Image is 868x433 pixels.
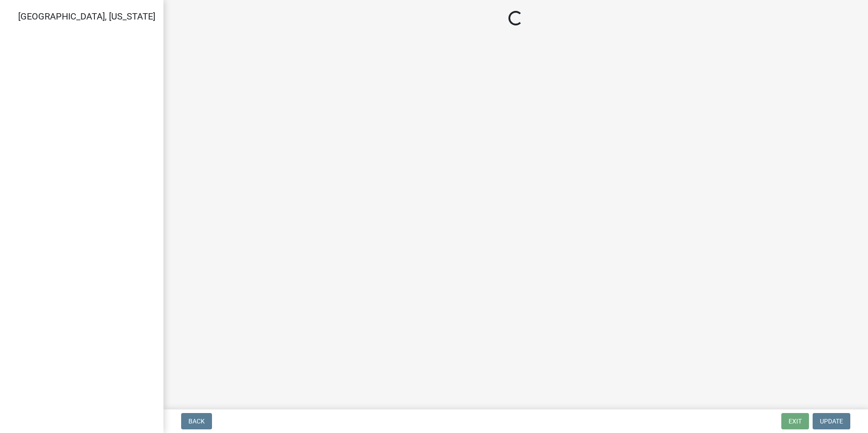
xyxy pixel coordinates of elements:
[181,413,212,429] button: Back
[781,413,809,429] button: Exit
[820,418,843,425] span: Update
[188,418,205,425] span: Back
[18,11,155,22] span: [GEOGRAPHIC_DATA], [US_STATE]
[813,413,850,429] button: Update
